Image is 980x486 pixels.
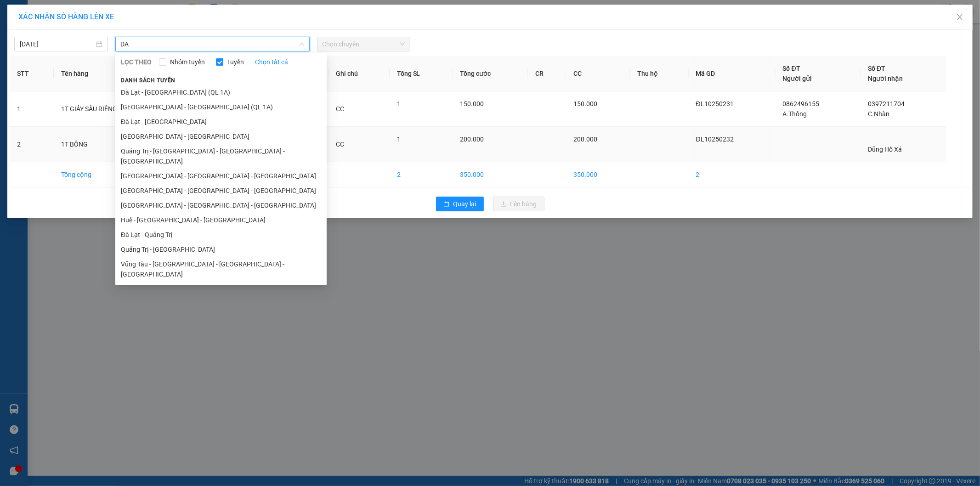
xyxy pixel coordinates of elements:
[336,141,344,148] span: CC
[868,110,889,118] span: C.Nhàn
[397,100,401,107] span: 1
[689,56,776,91] th: Mã GD
[115,144,327,169] li: Quảng Trị - [GEOGRAPHIC_DATA] - [GEOGRAPHIC_DATA] - [GEOGRAPHIC_DATA]
[8,30,101,41] div: A.Thống
[868,100,905,107] span: 0397211704
[528,56,566,91] th: CR
[453,162,528,187] td: 350.000
[54,162,171,187] td: Tổng cộng
[108,9,130,18] span: Nhận:
[783,100,820,107] span: 0862496155
[336,105,344,113] span: CC
[783,110,807,118] span: A.Thống
[10,91,54,127] td: 1
[956,13,963,21] span: close
[630,56,689,91] th: Thu hộ
[115,85,327,100] li: Đà Lạt - [GEOGRAPHIC_DATA] (QL 1A)
[54,127,171,162] td: 1T BÔNG
[223,57,248,67] span: Tuyến
[390,56,453,91] th: Tổng SL
[115,129,327,144] li: [GEOGRAPHIC_DATA] - [GEOGRAPHIC_DATA]
[566,56,630,91] th: CC
[329,56,390,91] th: Ghi chú
[696,136,734,143] span: ĐL10250232
[689,162,776,187] td: 2
[106,59,173,72] div: 150.000
[8,41,101,54] div: 0862496155
[397,136,401,143] span: 1
[121,57,152,67] span: LỌC THEO
[255,57,288,67] a: Chọn tất cả
[868,75,903,82] span: Người nhận
[453,56,528,91] th: Tổng cước
[868,65,885,72] span: Số ĐT
[54,91,171,127] td: 1T GIẤY SẦU RIÊNG
[115,169,327,183] li: [GEOGRAPHIC_DATA] - [GEOGRAPHIC_DATA] - [GEOGRAPHIC_DATA]
[493,197,544,211] button: uploadLên hàng
[115,183,327,198] li: [GEOGRAPHIC_DATA] - [GEOGRAPHIC_DATA] - [GEOGRAPHIC_DATA]
[20,39,94,49] input: 15/10/2025
[54,56,171,91] th: Tên hàng
[323,37,405,51] span: Chọn chuyến
[115,76,181,85] span: Danh sách tuyến
[115,114,327,129] li: Đà Lạt - [GEOGRAPHIC_DATA]
[18,12,114,21] span: XÁC NHẬN SỐ HÀNG LÊN XE
[108,30,172,41] div: C.Nhàn
[10,56,54,91] th: STT
[8,8,101,30] div: VP [GEOGRAPHIC_DATA]
[783,75,812,82] span: Người gửi
[115,100,327,114] li: [GEOGRAPHIC_DATA] - [GEOGRAPHIC_DATA] (QL 1A)
[390,162,453,187] td: 2
[10,127,54,162] td: 2
[115,198,327,213] li: [GEOGRAPHIC_DATA] - [GEOGRAPHIC_DATA] - [GEOGRAPHIC_DATA]
[115,242,327,257] li: Quảng Trị - [GEOGRAPHIC_DATA]
[108,41,172,54] div: 0397211704
[460,100,484,107] span: 150.000
[443,201,450,208] span: rollback
[115,213,327,227] li: Huế - [GEOGRAPHIC_DATA] - [GEOGRAPHIC_DATA]
[868,146,902,153] span: Dũng Hồ Xá
[106,62,119,71] span: CC :
[573,100,597,107] span: 150.000
[460,136,484,143] span: 200.000
[8,9,22,18] span: Gửi:
[299,41,305,47] span: down
[453,199,476,209] span: Quay lại
[166,57,209,67] span: Nhóm tuyến
[108,8,172,30] div: VP HỒ XÁ
[566,162,630,187] td: 350.000
[436,197,484,211] button: rollbackQuay lại
[947,5,973,30] button: Close
[783,65,800,72] span: Số ĐT
[696,100,734,107] span: ĐL10250231
[115,227,327,242] li: Đà Lạt - Quảng Trị
[115,257,327,282] li: Vũng Tàu - [GEOGRAPHIC_DATA] - [GEOGRAPHIC_DATA] - [GEOGRAPHIC_DATA]
[573,136,597,143] span: 200.000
